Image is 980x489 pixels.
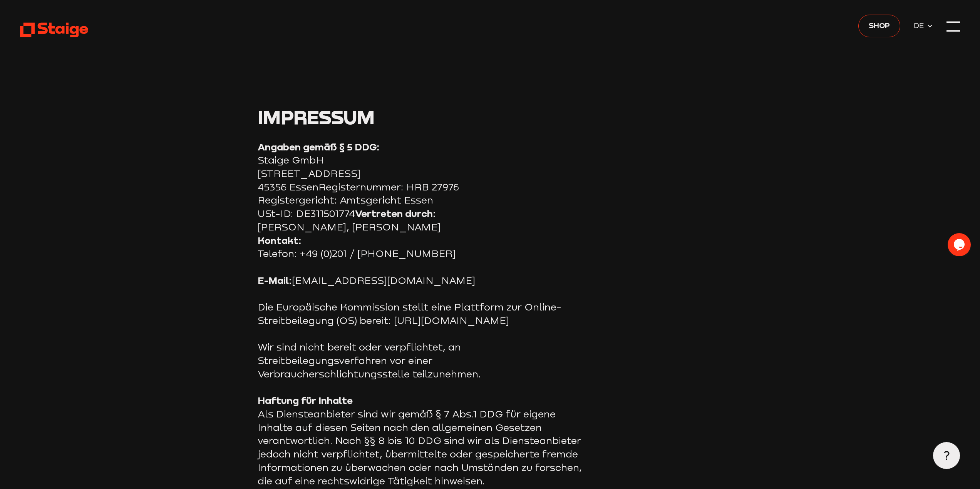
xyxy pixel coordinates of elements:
span: Shop [869,20,890,31]
span: Impressum [258,105,375,129]
iframe: chat widget [948,233,972,256]
strong: E-Mail: [258,274,292,286]
strong: Angaben gemäß § 5 DDG: [258,141,380,153]
p: Als Diensteanbieter sind wir gemäß § 7 Abs.1 DDG für eigene Inhalte auf diesen Seiten nach den al... [258,394,585,487]
strong: Haftung für Inhalte [258,394,353,406]
strong: Kontakt: [258,234,302,246]
p: Telefon: +49 (0)201 / [PHONE_NUMBER] [258,234,585,260]
strong: Vertreten durch: [355,207,436,219]
p: [EMAIL_ADDRESS][DOMAIN_NAME] [258,274,585,287]
p: Die Europäische Kommission stellt eine Plattform zur Online-Streitbeilegung (OS) bereit: [URL][DO... [258,300,585,327]
p: Wir sind nicht bereit oder verpflichtet, an Streitbeilegungsverfahren vor einer Verbraucherschlic... [258,340,585,381]
a: Shop [858,15,900,37]
span: DE [914,20,927,31]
